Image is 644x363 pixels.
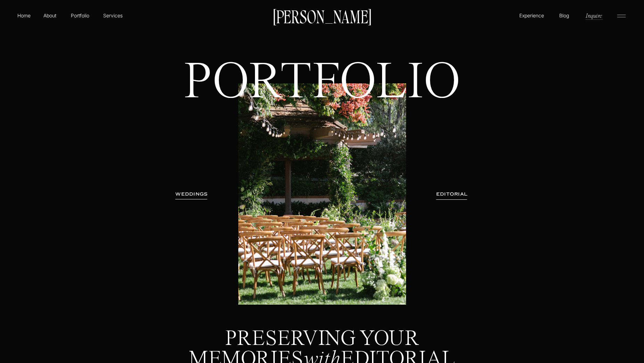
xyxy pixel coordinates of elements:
a: [PERSON_NAME] [270,9,374,23]
a: Inquire [585,11,603,19]
a: Services [102,12,123,19]
a: Portfolio [68,12,92,19]
a: Blog [558,12,571,19]
a: WEDDINGS [170,191,214,198]
a: EDITORIAL [427,191,477,198]
h1: PORTFOLIO [172,60,472,154]
a: Experience [518,12,545,19]
a: About [42,12,58,19]
a: Home [16,12,32,19]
